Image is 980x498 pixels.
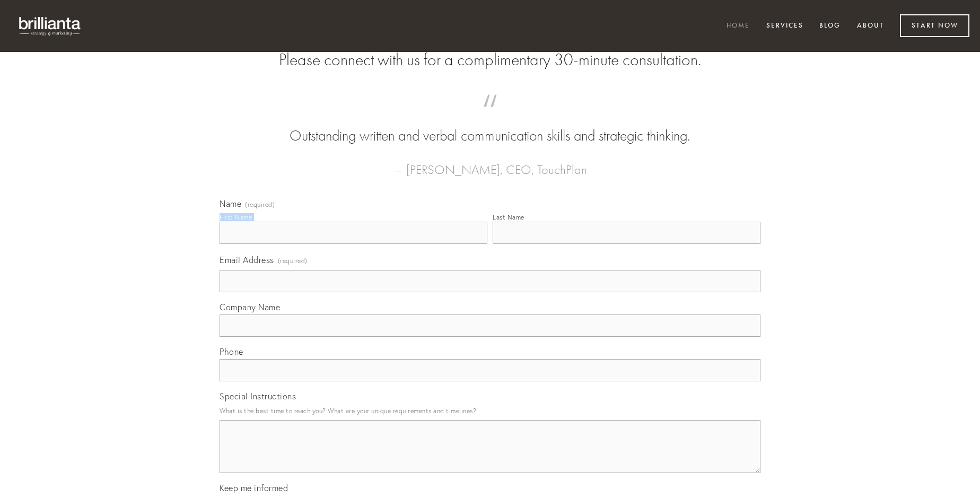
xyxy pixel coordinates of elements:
[812,18,847,35] a: Blog
[11,11,90,41] img: brillianta - research, strategy, marketing
[237,105,743,126] span: “
[237,146,743,180] figcaption: — [PERSON_NAME], CEO, TouchPlan
[220,50,760,70] h2: Please connect with us for a complimentary 30-minute consultation.
[220,213,252,221] div: First Name
[493,213,524,221] div: Last Name
[220,483,288,493] span: Keep me informed
[220,198,241,209] span: Name
[278,254,308,268] span: (required)
[220,404,760,418] p: What is the best time to reach you? What are your unique requirements and timelines?
[720,18,757,35] a: Home
[220,255,274,265] span: Email Address
[245,202,275,208] span: (required)
[237,105,743,146] blockquote: Outstanding written and verbal communication skills and strategic thinking.
[850,18,891,35] a: About
[900,14,969,37] a: Start Now
[759,18,810,35] a: Services
[220,302,280,312] span: Company Name
[220,391,296,401] span: Special Instructions
[220,346,243,357] span: Phone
